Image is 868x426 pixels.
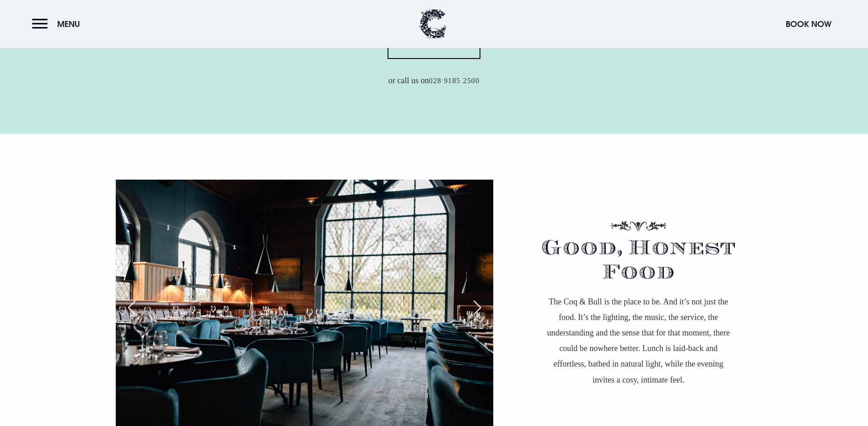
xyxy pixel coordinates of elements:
p: or call us on [224,73,645,88]
h2: Good, Honest Food [524,244,752,284]
p: The Coq & Bull is the place to be. And it’s not just the food. It’s the lighting, the music, the ... [545,294,732,388]
button: Book Now [781,14,836,34]
button: Menu [32,14,85,34]
div: Next slide [466,298,489,318]
img: Clandeboye Lodge [419,9,447,39]
a: 028 9185 2500 [429,77,480,85]
span: Menu [57,19,80,29]
div: Previous slide [120,298,143,318]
